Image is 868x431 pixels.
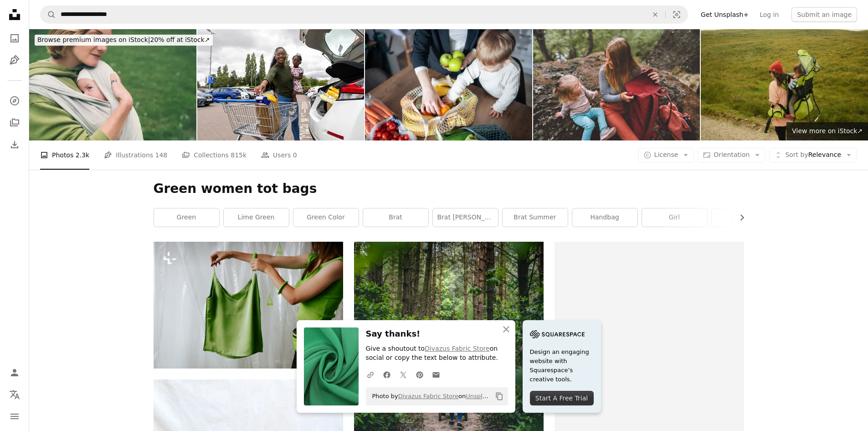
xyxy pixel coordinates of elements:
a: green [154,208,219,227]
button: Search Unsplash [41,6,56,23]
a: brat [363,208,428,227]
button: License [638,148,694,162]
button: Visual search [666,6,688,23]
span: 0 [293,150,297,160]
a: Browse premium images on iStock|20% off at iStock↗ [29,29,218,51]
a: brat summer [503,208,568,227]
a: clothing [712,208,777,227]
a: Design an engaging website with Squarespace’s creative tools.Start A Free Trial [523,320,601,413]
a: girl [642,208,707,227]
span: License [654,151,678,158]
a: Home — Unsplash [5,5,24,26]
button: Menu [5,407,24,426]
h1: Green women tot bags [154,181,744,197]
a: View more on iStock↗ [786,122,868,140]
a: Collections 815k [182,140,247,170]
h3: Say thanks! [366,327,508,341]
img: Mother hiking with her baby in a carrier backpack in the mountains [701,29,868,140]
a: Collections [5,114,24,132]
a: Share on Pinterest [411,365,428,384]
span: View more on iStock ↗ [792,127,863,135]
a: Divazus Fabric Store [398,393,458,400]
button: Clear [645,6,665,23]
a: green color [293,208,359,227]
p: Give a shoutout to on social or copy the text below to attribute. [366,344,508,363]
a: A woman in a green shirt is holding a green shirt [154,301,343,309]
button: Sort byRelevance [769,148,857,162]
div: Start A Free Trial [530,391,594,405]
img: file-1705255347840-230a6ab5bca9image [530,327,585,341]
div: 20% off at iStock ↗ [35,35,213,46]
img: Let's unpack the groceries together! [365,29,532,140]
span: Orientation [714,151,750,158]
a: Share over email [428,365,444,384]
a: Share on Facebook [379,365,395,384]
a: Illustrations 148 [104,140,167,170]
img: Babywearing. Mother and baby on nature outdoors. Baby in wrap carrier. Woman carrying little chil... [29,29,196,140]
a: Get Unsplash+ [695,7,754,22]
a: Users 0 [261,140,297,170]
button: Copy to clipboard [492,389,507,404]
button: Orientation [698,148,765,162]
a: Photos [5,29,24,47]
span: Relevance [785,151,841,160]
span: Design an engaging website with Squarespace’s creative tools. [530,348,594,384]
a: brat [PERSON_NAME] [433,208,498,227]
a: handbag [572,208,637,227]
a: Explore [5,92,24,110]
span: Photo by on [368,389,492,404]
span: Sort by [785,151,808,158]
button: scroll list to the right [734,208,744,227]
span: 148 [155,150,168,160]
a: Illustrations [5,51,24,69]
a: Download History [5,135,24,154]
button: Language [5,385,24,404]
a: Log in / Sign up [5,363,24,382]
img: A woman in a green shirt is holding a green shirt [154,242,343,369]
a: lime green [224,208,289,227]
img: Mother and daughter child family lifestyle outdoor in forest travel vacations having fun together [533,29,700,140]
span: 815k [231,150,247,160]
form: Find visuals sitewide [40,5,688,24]
a: Unsplash [466,393,493,400]
span: Browse premium images on iStock | [37,36,150,43]
a: Divazus Fabric Store [425,345,490,352]
a: Share on Twitter [395,365,411,384]
button: Submit an image [791,7,857,22]
img: Happy Family Shopping with Eco-Friendly Vehicle [197,29,365,140]
a: Log in [754,7,784,22]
